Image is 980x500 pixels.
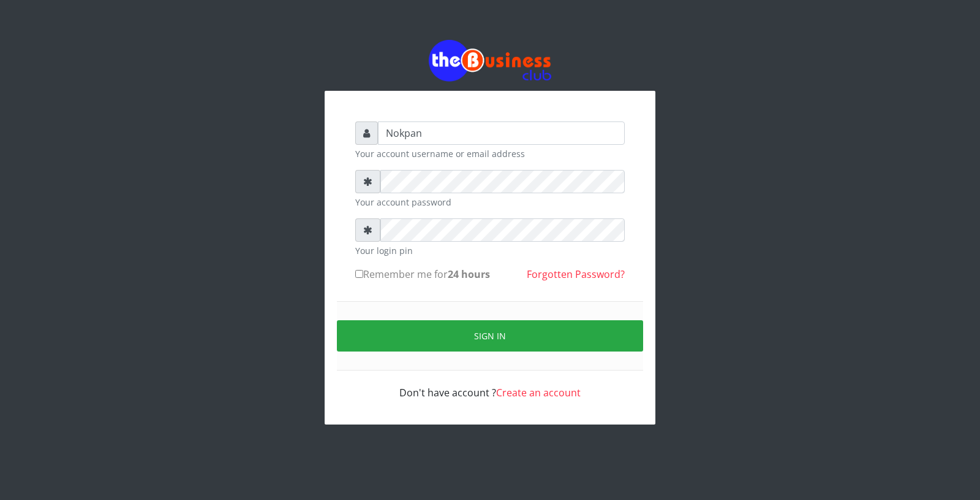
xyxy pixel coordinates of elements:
[355,270,363,278] input: Remember me for24 hours
[355,244,625,257] small: Your login pin
[355,196,625,209] small: Your account password
[355,147,625,160] small: Your account username or email address
[337,320,643,352] button: Sign in
[448,267,490,281] b: 24 hours
[378,121,625,145] input: Username or email address
[355,371,625,400] div: Don't have account ?
[527,267,625,281] a: Forgotten Password?
[496,386,581,399] a: Create an account
[355,267,490,282] label: Remember me for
